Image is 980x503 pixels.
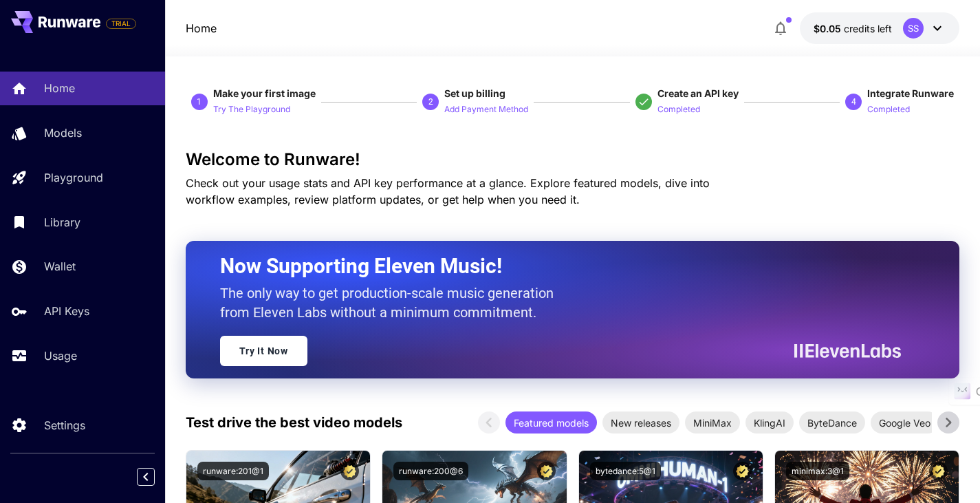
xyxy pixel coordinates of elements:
[213,103,290,116] p: Try The Playground
[505,416,597,430] span: Featured models
[44,214,80,231] p: Library
[197,462,269,480] button: runware:201@1
[602,411,679,434] div: New releases
[137,468,155,486] button: Collapse sidebar
[186,176,710,206] span: Check out your usage stats and API key performance at a glance. Explore featured models, dive int...
[871,416,939,430] span: Google Veo
[814,23,844,34] span: $0.05
[786,462,849,480] button: minimax:3@1
[657,103,700,116] p: Completed
[444,103,528,116] p: Add Payment Method
[602,416,679,430] span: New releases
[799,411,865,434] div: ByteDance
[867,100,910,117] button: Completed
[814,21,892,36] div: $0.05
[220,283,564,322] p: The only way to get production-scale music generation from Eleven Labs without a minimum commitment.
[147,464,165,489] div: Collapse sidebar
[844,23,892,34] span: credits left
[685,416,740,430] span: MiniMax
[733,462,752,480] button: Certified Model – Vetted for best performance and includes a commercial license.
[871,411,939,434] div: Google Veo
[903,18,924,39] div: SS
[213,87,316,99] span: Make your first image
[220,336,307,366] a: Try It Now
[851,96,856,108] p: 4
[590,462,661,480] button: bytedance:5@1
[186,150,960,169] h3: Welcome to Runware!
[428,96,433,108] p: 2
[44,347,77,364] p: Usage
[867,103,910,116] p: Completed
[44,125,82,141] p: Models
[444,87,505,99] span: Set up billing
[657,87,739,99] span: Create an API key
[867,87,954,99] span: Integrate Runware
[186,412,402,433] p: Test drive the best video models
[745,411,794,434] div: KlingAI
[44,303,89,319] p: API Keys
[44,169,103,186] p: Playground
[444,100,528,117] button: Add Payment Method
[799,416,865,430] span: ByteDance
[186,20,217,36] nav: breadcrumb
[197,96,202,108] p: 1
[107,19,135,29] span: TRIAL
[537,462,556,480] button: Certified Model – Vetted for best performance and includes a commercial license.
[213,100,290,117] button: Try The Playground
[106,15,136,32] span: Add your payment card to enable full platform functionality.
[44,80,75,96] p: Home
[186,20,217,36] a: Home
[800,12,959,44] button: $0.05SS
[393,462,468,480] button: runware:200@6
[44,258,76,275] p: Wallet
[657,100,700,117] button: Completed
[745,416,794,430] span: KlingAI
[929,462,948,480] button: Certified Model – Vetted for best performance and includes a commercial license.
[44,417,85,434] p: Settings
[505,411,597,434] div: Featured models
[340,462,359,480] button: Certified Model – Vetted for best performance and includes a commercial license.
[685,411,740,434] div: MiniMax
[220,253,891,279] h2: Now Supporting Eleven Music!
